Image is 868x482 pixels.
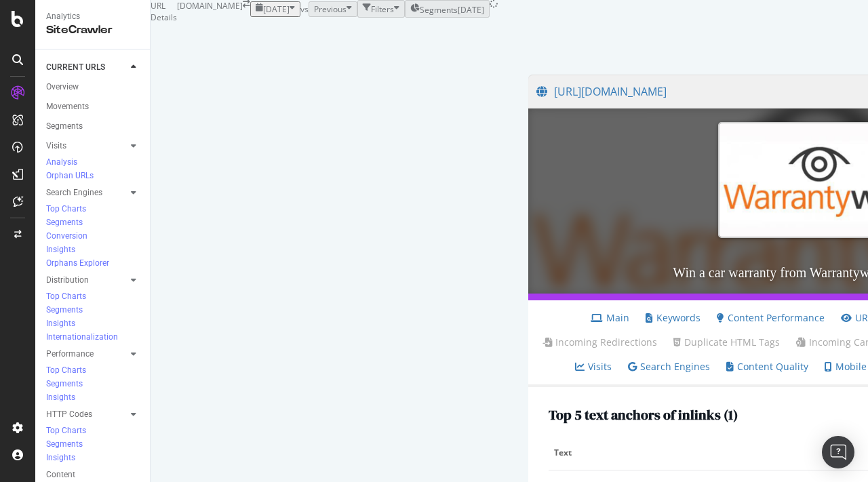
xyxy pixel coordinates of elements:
[46,332,118,343] div: Internationalization
[575,360,612,374] a: Visits
[46,304,140,317] a: Segments
[46,230,87,242] div: Conversion
[46,156,140,169] a: Analysis
[46,365,86,376] div: Top Charts
[46,391,140,405] a: Insights
[46,11,139,22] div: Analytics
[825,360,867,374] a: Mobile
[46,258,109,269] div: Orphans Explorer
[46,290,140,304] a: Top Charts
[46,438,140,451] a: Segments
[46,186,127,200] a: Search Engines
[46,347,127,361] a: Performance
[46,119,140,134] a: Segments
[628,360,710,374] a: Search Engines
[46,139,66,153] div: Visits
[46,186,102,200] div: Search Engines
[309,1,357,17] button: Previous
[46,468,140,482] a: Content
[46,203,86,215] div: Top Charts
[263,3,290,15] span: 2025 Aug. 18th
[46,157,77,168] div: Analysis
[46,60,127,75] a: CURRENT URLS
[673,336,780,349] a: Duplicate HTML Tags
[46,425,86,437] div: Top Charts
[46,392,75,403] div: Insights
[542,336,657,349] a: Incoming Redirections
[717,311,825,325] a: Content Performance
[46,439,83,450] div: Segments
[46,244,75,256] div: Insights
[250,1,300,17] button: [DATE]
[46,170,94,182] div: Orphan URLs
[46,169,140,183] a: Orphan URLs
[46,318,75,329] div: Insights
[46,468,75,482] div: Content
[46,407,127,422] a: HTTP Codes
[46,139,127,153] a: Visits
[46,273,89,287] div: Distribution
[46,347,94,361] div: Performance
[46,230,140,243] a: Conversion
[371,3,394,15] div: Filters
[46,331,132,344] a: Internationalization
[46,217,83,228] div: Segments
[46,243,140,257] a: Insights
[46,22,139,38] div: SiteCrawler
[822,436,854,468] div: Open Intercom Messenger
[46,216,140,230] a: Segments
[46,60,105,75] div: CURRENT URLS
[46,364,140,378] a: Top Charts
[46,100,140,114] a: Movements
[46,451,140,465] a: Insights
[646,311,701,325] a: Keywords
[46,378,83,390] div: Segments
[458,4,484,16] div: [DATE]
[46,407,92,422] div: HTTP Codes
[726,360,808,374] a: Content Quality
[549,407,738,422] h2: Top 5 text anchors of inlinks ( 1 )
[591,311,629,325] a: Main
[300,3,309,15] span: vs
[46,80,140,94] a: Overview
[46,100,89,114] div: Movements
[314,3,347,15] span: Previous
[46,317,140,331] a: Insights
[46,257,140,270] a: Orphans Explorer
[420,4,458,16] span: Segments
[46,119,83,134] div: Segments
[46,203,140,216] a: Top Charts
[46,304,83,316] div: Segments
[46,378,140,391] a: Segments
[46,452,75,464] div: Insights
[46,80,79,94] div: Overview
[46,424,140,438] a: Top Charts
[46,273,127,287] a: Distribution
[46,291,86,302] div: Top Charts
